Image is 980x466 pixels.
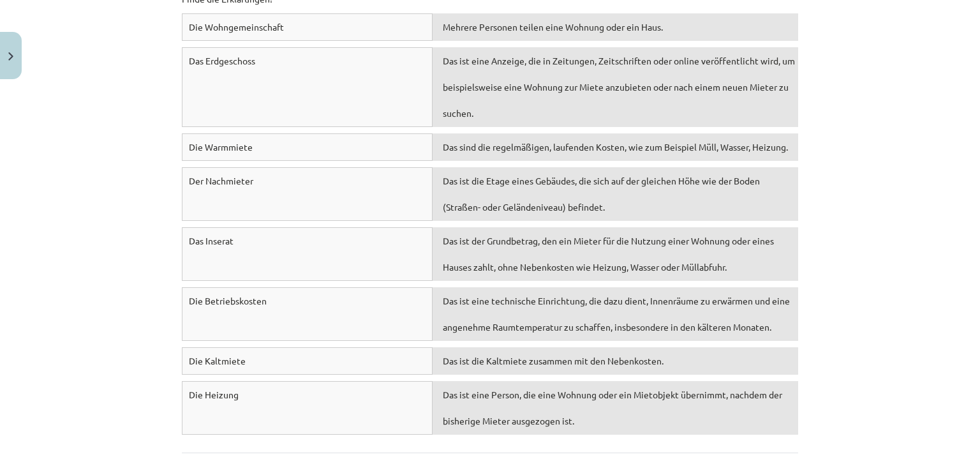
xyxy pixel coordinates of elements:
[443,389,782,426] span: Das ist eine Person, die eine Wohnung oder ein Mietobjekt übernimmt, nachdem der bisherige Mieter...
[189,295,267,306] span: Die Betriebskosten
[189,175,253,186] span: Der Nachmieter
[189,141,253,153] span: Die Warmmiete
[189,55,255,66] span: Das Erdgeschoss
[443,235,774,273] span: Das ist der Grundbetrag, den ein Mieter für die Nutzung einer Wohnung oder eines Hauses zahlt, oh...
[189,389,239,400] span: Die Heizung
[443,141,788,153] span: Das sind die regelmäßigen, laufenden Kosten, wie zum Beispiel Müll, Wasser, Heizung.
[443,21,663,33] span: Mehrere Personen teilen eine Wohnung oder ein Haus.
[189,355,246,366] span: Die Kaltmiete
[443,295,790,333] span: Das ist eine technische Einrichtung, die dazu dient, Innenräume zu erwärmen und eine angenehme Ra...
[8,52,13,61] img: icon-close-lesson-0947bae3869378f0d4975bcd49f059093ad1ed9edebbc8119c70593378902aed.svg
[443,355,664,366] span: Das ist die Kaltmiete zusammen mit den Nebenkosten.
[189,235,234,246] span: Das Inserat
[189,21,284,33] span: Die Wohngemeinschaft
[443,175,760,213] span: Das ist die Etage eines Gebäudes, die sich auf der gleichen Höhe wie der Boden (Straßen- oder Gel...
[443,55,795,119] span: Das ist eine Anzeige, die in Zeitungen, Zeitschriften oder online veröffentlicht wird, um beispie...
